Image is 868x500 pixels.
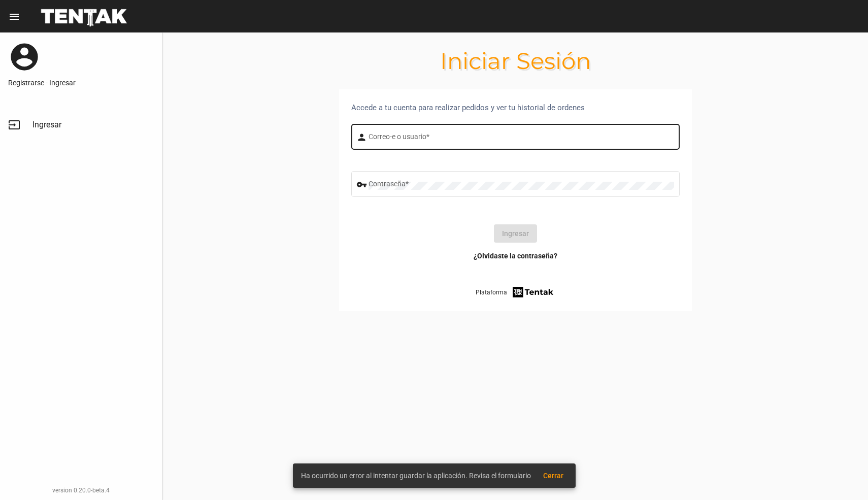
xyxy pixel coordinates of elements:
span: Ha ocurrido un error al intentar guardar la aplicación. Revisa el formulario [301,471,531,481]
div: Accede a tu cuenta para realizar pedidos y ver tu historial de ordenes [351,102,680,114]
button: Cerrar [535,466,572,485]
mat-icon: person [356,131,369,144]
div: version 0.20.0-beta.4 [8,485,154,495]
a: Plataforma [476,285,555,299]
button: Ingresar [494,224,537,243]
mat-icon: menu [8,11,20,23]
h1: Iniciar Sesión [162,53,868,69]
span: Ingresar [32,120,61,130]
mat-icon: vpn_key [356,179,369,191]
a: Registrarse - Ingresar [8,78,154,88]
mat-icon: account_circle [8,41,41,73]
span: Cerrar [543,472,563,480]
a: ¿Olvidaste la contraseña? [474,251,557,261]
span: Plataforma [476,287,507,297]
mat-icon: input [8,119,20,131]
img: tentak-firm.png [511,285,555,299]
